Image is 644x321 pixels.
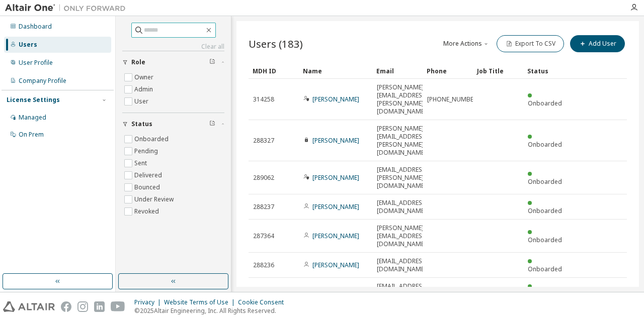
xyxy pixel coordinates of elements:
label: Sent [134,157,149,169]
div: Privacy [134,298,164,306]
img: instagram.svg [77,301,88,312]
button: More Actions [442,35,491,52]
div: Status [527,63,570,79]
label: Onboarded [134,133,171,145]
span: Clear filter [209,58,215,66]
label: Owner [134,71,155,83]
div: Company Profile [19,77,66,85]
a: [PERSON_NAME] [312,286,359,294]
span: 289062 [253,174,274,182]
span: 288236 [253,261,274,269]
span: 288327 [253,137,274,145]
span: 314258 [253,95,274,103]
span: Onboarded [528,206,562,215]
div: License Settings [7,96,60,104]
label: Delivered [134,169,164,181]
button: Status [122,113,224,135]
img: youtube.svg [111,301,125,312]
div: User Profile [19,59,53,67]
span: [PERSON_NAME][EMAIL_ADDRESS][DOMAIN_NAME] [377,224,428,248]
div: Name [303,63,368,79]
span: Role [131,58,145,66]
span: Status [131,120,152,128]
span: Users (183) [249,37,303,51]
a: [PERSON_NAME] [312,95,359,103]
a: [PERSON_NAME] [312,173,359,182]
span: 289213 [253,286,274,294]
div: Users [19,41,37,49]
label: Bounced [134,181,162,193]
span: [EMAIL_ADDRESS][DOMAIN_NAME] [377,257,428,273]
span: Onboarded [528,140,562,149]
button: Role [122,51,224,73]
span: [EMAIL_ADDRESS][DOMAIN_NAME] [377,199,428,215]
div: Website Terms of Use [164,298,238,306]
span: Clear filter [209,120,215,128]
a: [PERSON_NAME] [312,261,359,269]
a: [PERSON_NAME] [312,136,359,145]
span: [PHONE_NUMBER] [427,95,479,103]
span: [PERSON_NAME][EMAIL_ADDRESS][PERSON_NAME][DOMAIN_NAME] [377,83,428,116]
label: Admin [134,83,155,95]
span: Onboarded [528,236,562,244]
div: Dashboard [19,23,52,31]
div: Managed [19,114,46,122]
img: facebook.svg [61,301,71,312]
img: altair_logo.svg [3,301,55,312]
img: linkedin.svg [94,301,105,312]
div: Job Title [477,63,519,79]
span: [EMAIL_ADDRESS][DOMAIN_NAME] [377,282,428,298]
div: Cookie Consent [238,298,290,306]
span: 287364 [253,232,274,240]
span: Onboarded [528,99,562,108]
span: Onboarded [528,265,562,273]
label: User [134,95,150,108]
p: © 2025 Altair Engineering, Inc. All Rights Reserved. [134,306,290,315]
label: Under Review [134,193,176,205]
span: [EMAIL_ADDRESS][PERSON_NAME][DOMAIN_NAME] [377,166,428,190]
div: Phone [427,63,469,79]
div: MDH ID [253,63,295,79]
button: Export To CSV [497,35,564,52]
button: Add User [570,35,625,52]
img: Altair One [5,3,131,13]
span: [PERSON_NAME][EMAIL_ADDRESS][PERSON_NAME][DOMAIN_NAME] [377,125,428,157]
span: Onboarded [528,177,562,186]
label: Pending [134,145,160,157]
a: [PERSON_NAME] [312,202,359,211]
div: On Prem [19,131,44,139]
label: Revoked [134,205,161,218]
a: Clear all [122,43,224,51]
span: 288237 [253,203,274,211]
div: Email [376,63,419,79]
a: [PERSON_NAME] [312,232,359,240]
